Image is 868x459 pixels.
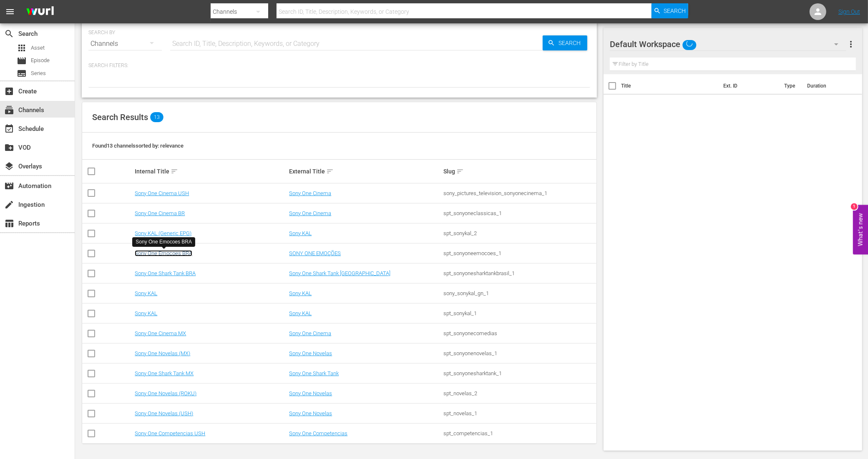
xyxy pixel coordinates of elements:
a: Sony One Cinema USH [135,190,189,196]
a: Sony One Novelas (MX) [135,350,190,356]
button: more_vert [846,34,856,54]
a: Sony One Novelas (USH) [135,410,193,416]
div: spt_sonyonecomedias [443,330,595,336]
a: Sony KAL [289,230,312,236]
button: Search [652,3,688,18]
a: Sony One Shark Tank [289,370,339,376]
div: spt_novelas_1 [443,410,595,416]
th: Type [779,74,802,98]
span: sort [171,168,178,175]
img: ans4CAIJ8jUAAAAAAAAAAAAAAAAAAAAAAAAgQb4GAAAAAAAAAAAAAAAAAAAAAAAAJMjXAAAAAAAAAAAAAAAAAAAAAAAAgAT5G... [20,2,60,22]
a: Sony KAL [289,290,312,296]
div: spt_competencias_1 [443,430,595,436]
span: Automation [4,181,14,191]
a: Sony One Shark Tank MX [135,370,194,376]
div: spt_sonyoneclassicas_1 [443,210,595,216]
span: Series [17,68,27,78]
span: Asset [31,44,45,52]
button: Open Feedback Widget [853,205,868,254]
a: Sony One Competencias USH [135,430,205,436]
div: 1 [851,203,858,210]
span: Search [664,3,686,18]
span: Schedule [4,124,14,134]
div: External Title [289,166,441,176]
span: Search [4,29,14,39]
th: Ext. ID [718,74,779,98]
button: Search [543,35,587,50]
a: Sony One Cinema [289,210,331,216]
a: SONY ONE EMOÇÕES [289,250,341,256]
span: 13 [150,112,164,122]
span: Asset [17,43,27,53]
a: Sign Out [838,8,860,15]
span: menu [5,7,15,17]
span: Found 13 channels sorted by: relevance [92,143,184,149]
a: Sony One Emocoes BRA [135,250,192,256]
div: Default Workspace [610,33,846,56]
a: Sony One Cinema [289,190,331,196]
a: Sony One Novelas [289,350,332,356]
div: Sony One Emocoes BRA [136,238,192,246]
span: Ingestion [4,200,14,210]
a: Sony One Novelas [289,410,332,416]
span: Episode [31,56,50,65]
div: Channels [88,32,162,55]
span: sort [326,168,334,175]
span: Search Results [92,112,148,122]
div: spt_sonykal_2 [443,230,595,236]
div: sony_sonykal_gn_1 [443,290,595,296]
div: spt_sonyonesharktankbrasil_1 [443,270,595,276]
span: Channels [4,105,14,115]
a: Sony One Novelas (ROKU) [135,390,196,396]
div: spt_sonyonenovelas_1 [443,350,595,356]
a: Sony One Cinema BR [135,210,185,216]
div: spt_sonyoneemocoes_1 [443,250,595,256]
a: Sony One Shark Tank BRA [135,270,196,276]
span: Series [31,69,46,78]
a: Sony One Cinema [289,330,331,336]
div: sony_pictures_television_sonyonecinema_1 [443,190,595,196]
div: Slug [443,166,595,176]
span: VOD [4,143,14,153]
a: Sony KAL [135,290,157,296]
div: spt_sonyonesharktank_1 [443,370,595,376]
a: Sony One Novelas [289,390,332,396]
span: Overlays [4,161,14,171]
div: spt_novelas_2 [443,390,595,396]
a: Sony KAL (Generic EPG) [135,230,191,236]
a: Sony One Shark Tank [GEOGRAPHIC_DATA] [289,270,390,276]
th: Title [621,74,718,98]
a: Sony KAL [289,310,312,316]
span: Reports [4,218,14,228]
div: spt_sonykal_1 [443,310,595,316]
p: Search Filters: [88,62,590,69]
a: Sony One Competencias [289,430,347,436]
a: Sony KAL [135,310,157,316]
span: Create [4,86,14,96]
th: Duration [802,74,852,98]
span: Search [555,35,587,50]
span: sort [456,168,464,175]
span: Episode [17,56,27,66]
a: Sony One Cinema MX [135,330,186,336]
div: Internal Title [135,166,287,176]
span: more_vert [846,39,856,49]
